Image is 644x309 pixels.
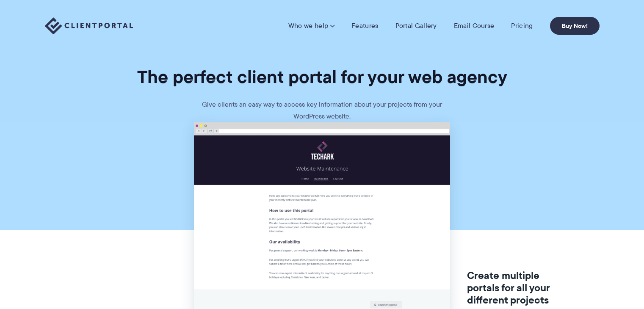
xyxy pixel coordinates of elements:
p: Give clients an easy way to access key information about your projects from your WordPress website. [195,99,449,122]
a: Pricing [511,22,533,30]
a: Email Course [454,22,495,30]
a: Portal Gallery [395,22,437,30]
a: Who we help [288,22,334,30]
a: Buy Now! [550,17,600,35]
a: Features [351,22,378,30]
h3: Create multiple portals for all your different projects [467,270,560,306]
